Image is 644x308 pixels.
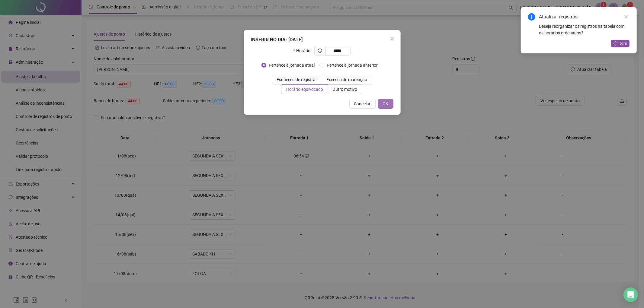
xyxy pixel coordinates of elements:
button: Close [387,34,397,43]
button: OK [378,99,393,109]
span: Sim [620,40,627,47]
a: Close [623,13,630,20]
span: info-circle [528,13,535,21]
span: close [390,36,395,41]
span: Outro motivo [333,87,357,92]
span: Cancelar [354,100,371,107]
span: clock-circle [318,49,322,53]
span: Excesso de marcação [327,77,367,82]
span: OK [383,100,389,107]
div: INSERIR NO DIA : [DATE] [251,36,393,43]
span: Pertence à jornada atual [266,62,317,68]
span: close [624,14,628,19]
button: Sim [611,40,630,47]
button: Cancelar [349,99,376,109]
span: Horário equivocado [287,87,323,92]
span: Pertence à jornada anterior [324,62,380,68]
div: Open Intercom Messenger [623,287,638,302]
div: Atualizar registros [539,13,630,21]
label: Horário [293,46,314,56]
span: reload [614,41,618,46]
div: Deseja reorganizar os registros na tabela com os horários ordenados? [539,23,630,36]
span: Esqueceu de registrar [277,77,317,82]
